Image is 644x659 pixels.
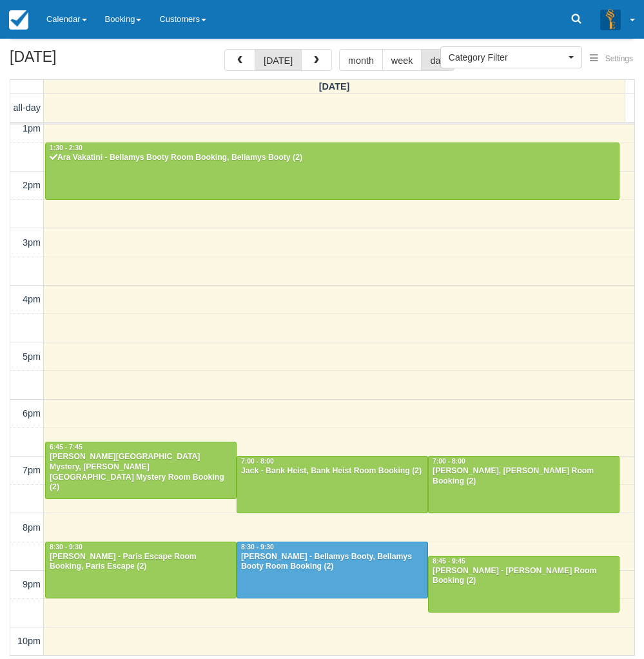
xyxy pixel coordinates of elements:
a: 6:45 - 7:45[PERSON_NAME][GEOGRAPHIC_DATA] Mystery, [PERSON_NAME][GEOGRAPHIC_DATA] Mystery Room Bo... [45,442,237,498]
div: [PERSON_NAME], [PERSON_NAME] Room Booking (2) [432,466,616,487]
a: 8:45 - 9:45[PERSON_NAME] - [PERSON_NAME] Room Booking (2) [428,556,620,613]
button: [DATE] [255,49,302,71]
a: 8:30 - 9:30[PERSON_NAME] - Bellamys Booty, Bellamys Booty Room Booking (2) [237,542,428,598]
span: 8:45 - 9:45 [433,558,465,565]
span: 1pm [23,123,41,133]
a: 7:00 - 8:00Jack - Bank Heist, Bank Heist Room Booking (2) [237,456,428,513]
span: 2pm [23,180,41,190]
span: 9pm [23,579,41,589]
span: 1:30 - 2:30 [50,144,83,152]
span: 7pm [23,465,41,475]
img: A3 [600,9,621,30]
span: 8:30 - 9:30 [241,544,274,551]
button: Settings [582,50,641,68]
button: month [339,49,383,71]
span: [DATE] [319,81,350,92]
span: 10pm [17,636,41,646]
button: week [382,49,422,71]
img: checkfront-main-nav-mini-logo.png [9,10,28,30]
span: Category Filter [449,51,565,64]
span: 3pm [23,237,41,248]
div: [PERSON_NAME] - [PERSON_NAME] Room Booking (2) [432,566,616,587]
a: 8:30 - 9:30[PERSON_NAME] - Paris Escape Room Booking, Paris Escape (2) [45,542,237,598]
span: 7:00 - 8:00 [241,458,274,465]
button: day [421,49,454,71]
span: all-day [14,103,41,113]
div: [PERSON_NAME][GEOGRAPHIC_DATA] Mystery, [PERSON_NAME][GEOGRAPHIC_DATA] Mystery Room Booking (2) [49,452,233,493]
span: Settings [605,54,633,63]
span: 6:45 - 7:45 [50,444,83,451]
span: 4pm [23,294,41,304]
div: [PERSON_NAME] - Paris Escape Room Booking, Paris Escape (2) [49,552,233,573]
span: 8pm [23,522,41,533]
a: 1:30 - 2:30Ara Vakatini - Bellamys Booty Room Booking, Bellamys Booty (2) [45,143,620,199]
div: Ara Vakatini - Bellamys Booty Room Booking, Bellamys Booty (2) [49,153,616,163]
span: 8:30 - 9:30 [50,544,83,551]
h2: [DATE] [10,49,173,73]
div: Jack - Bank Heist, Bank Heist Room Booking (2) [240,466,424,477]
span: 6pm [23,408,41,418]
button: Category Filter [440,46,582,68]
span: 7:00 - 8:00 [433,458,465,465]
div: [PERSON_NAME] - Bellamys Booty, Bellamys Booty Room Booking (2) [240,552,424,573]
span: 5pm [23,351,41,362]
a: 7:00 - 8:00[PERSON_NAME], [PERSON_NAME] Room Booking (2) [428,456,620,513]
